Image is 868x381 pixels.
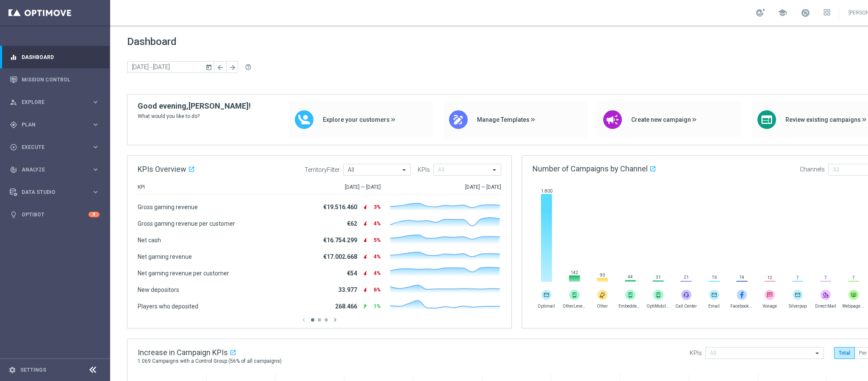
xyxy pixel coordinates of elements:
[10,143,92,151] div: Execute
[9,121,100,128] button: gps_fixed Plan keyboard_arrow_right
[22,100,92,105] span: Explore
[9,189,100,196] button: Data Studio keyboard_arrow_right
[10,188,92,196] div: Data Studio
[9,166,100,173] button: track_changes Analyze keyboard_arrow_right
[92,188,100,196] i: keyboard_arrow_right
[92,143,100,151] i: keyboard_arrow_right
[22,46,100,68] a: Dashboard
[22,203,89,226] a: Optibot
[10,203,100,226] div: Optibot
[92,98,100,106] i: keyboard_arrow_right
[92,165,100,174] i: keyboard_arrow_right
[9,211,100,218] button: lightbulb Optibot 8
[10,121,17,129] i: gps_fixed
[20,367,46,373] a: Settings
[22,190,92,195] span: Data Studio
[8,366,16,374] i: settings
[92,120,100,129] i: keyboard_arrow_right
[9,144,100,151] button: play_circle_outline Execute keyboard_arrow_right
[9,99,100,106] button: person_search Explore keyboard_arrow_right
[22,68,100,91] a: Mission Control
[10,98,92,106] div: Explore
[10,46,100,68] div: Dashboard
[10,68,100,91] div: Mission Control
[10,143,17,151] i: play_circle_outline
[10,211,17,219] i: lightbulb
[10,166,17,174] i: track_changes
[89,212,100,217] div: 8
[10,121,92,129] div: Plan
[10,53,17,61] i: equalizer
[9,76,100,83] button: Mission Control
[22,145,92,150] span: Execute
[778,8,787,17] span: school
[22,167,92,172] span: Analyze
[9,54,100,61] button: equalizer Dashboard
[10,166,92,174] div: Analyze
[10,98,17,106] i: person_search
[22,122,92,127] span: Plan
